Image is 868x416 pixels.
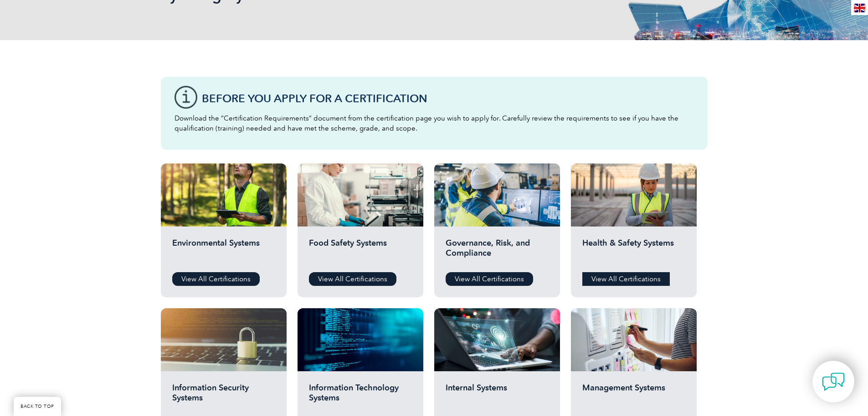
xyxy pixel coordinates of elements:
h2: Information Security Systems [172,383,275,410]
a: BACK TO TOP [14,397,61,416]
h2: Food Safety Systems [309,238,412,265]
h2: Management Systems [582,383,685,410]
a: View All Certifications [446,272,533,286]
img: en [854,4,865,12]
h2: Health & Safety Systems [582,238,685,265]
a: View All Certifications [172,272,260,286]
p: Download the “Certification Requirements” document from the certification page you wish to apply ... [175,113,694,133]
h3: Before You Apply For a Certification [202,93,694,104]
h2: Environmental Systems [172,238,275,265]
img: contact-chat.png [822,370,845,393]
h2: Information Technology Systems [309,383,412,410]
a: View All Certifications [582,272,670,286]
a: View All Certifications [309,272,396,286]
h2: Governance, Risk, and Compliance [446,238,549,265]
h2: Internal Systems [446,383,549,410]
